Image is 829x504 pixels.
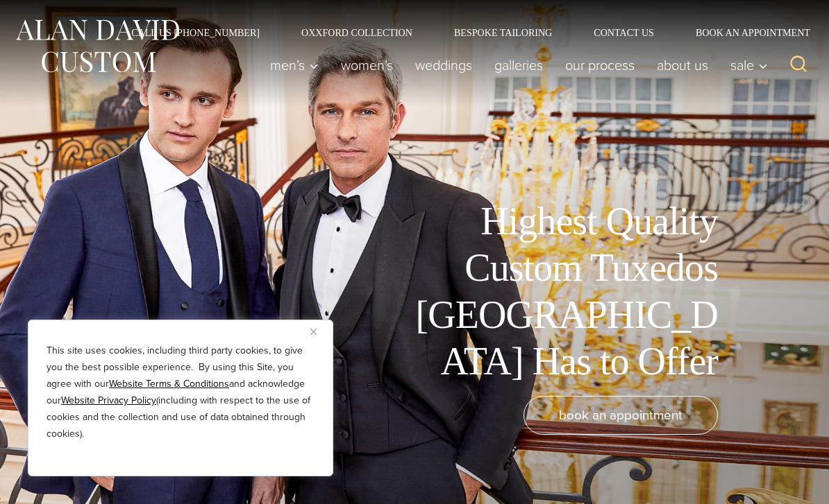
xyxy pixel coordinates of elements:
[730,58,768,72] span: Sale
[433,28,573,37] a: Bespoke Tailoring
[61,393,156,408] a: Website Privacy Policy
[109,376,229,391] a: Website Terms & Conditions
[280,28,433,37] a: Oxxford Collection
[675,28,815,37] a: Book an Appointment
[110,28,815,37] nav: Secondary Navigation
[14,15,181,77] img: Alan David Custom
[782,49,815,82] button: View Search Form
[483,51,554,79] a: Galleries
[646,51,719,79] a: About Us
[524,396,718,435] a: book an appointment
[330,51,404,79] a: Women’s
[404,51,483,79] a: weddings
[47,342,315,442] p: This site uses cookies, including third party cookies, to give you the best possible experience. ...
[270,58,319,72] span: Men’s
[110,28,280,37] a: Call Us [PHONE_NUMBER]
[554,51,646,79] a: Our Process
[559,405,683,425] span: book an appointment
[310,329,317,335] img: Close
[573,28,675,37] a: Contact Us
[405,198,718,385] h1: Highest Quality Custom Tuxedos [GEOGRAPHIC_DATA] Has to Offer
[310,323,327,340] button: Close
[259,51,775,79] nav: Primary Navigation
